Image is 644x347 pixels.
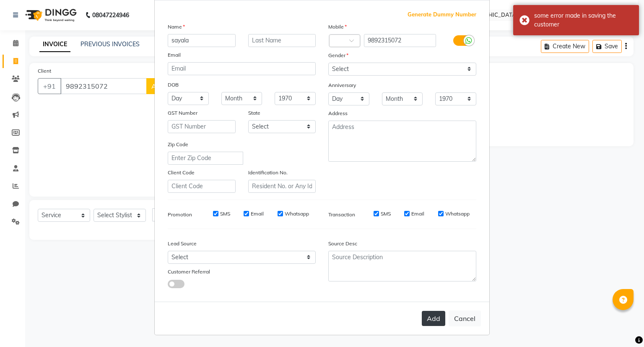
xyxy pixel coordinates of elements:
label: Lead Source [168,240,197,247]
label: State [248,109,260,117]
label: Gender [328,52,348,59]
label: DOB [168,81,179,89]
label: GST Number [168,109,197,117]
label: Client Code [168,169,195,176]
label: Identification No. [248,169,288,176]
button: Cancel [449,310,481,326]
input: Last Name [248,34,316,47]
label: Promotion [168,211,192,218]
input: Resident No. or Any Id [248,180,316,193]
label: Whatsapp [285,210,309,218]
label: Address [328,110,348,117]
label: Email [168,51,181,59]
label: Email [251,210,264,218]
input: First Name [168,34,236,47]
input: Mobile [364,34,436,47]
div: some error made in saving the customer [534,11,633,29]
label: SMS [381,210,391,218]
label: SMS [220,210,230,218]
input: Client Code [168,180,236,193]
label: Anniversary [328,81,356,89]
label: Zip Code [168,141,188,148]
span: Generate Dummy Number [408,11,476,19]
button: Add [422,311,445,326]
input: Enter Zip Code [168,152,243,165]
input: Email [168,62,316,75]
label: Transaction [328,211,355,218]
label: Name [168,23,185,31]
label: Email [411,210,424,218]
input: GST Number [168,120,236,133]
label: Customer Referral [168,268,210,276]
label: Mobile [328,23,347,31]
label: Whatsapp [445,210,470,218]
label: Source Desc [328,240,357,247]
